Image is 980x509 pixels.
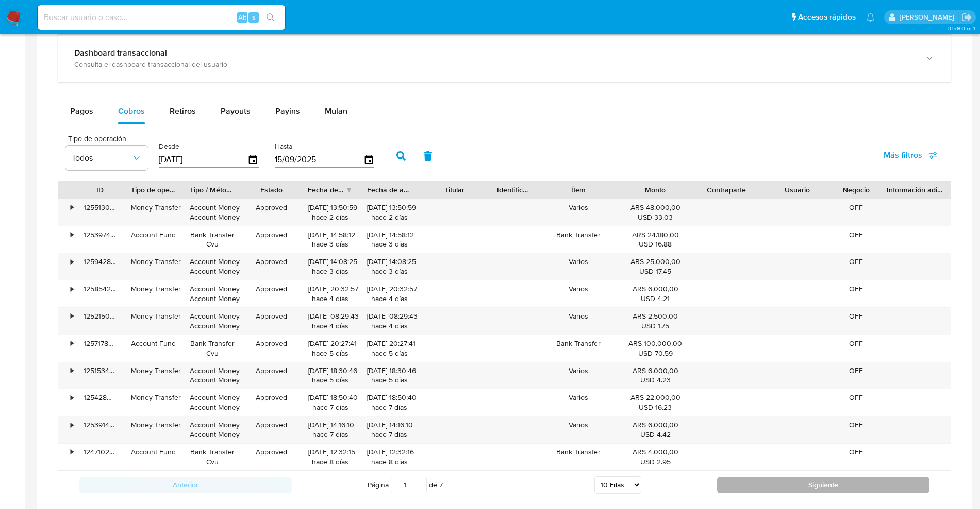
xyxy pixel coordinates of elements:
[798,12,856,23] span: Accesos rápidos
[948,24,975,32] span: 3.159.0-rc-1
[866,13,875,22] a: Notificaciones
[961,12,972,23] a: Salir
[260,10,281,25] button: search-icon
[238,12,246,22] span: Alt
[900,12,958,22] p: santiago.sgreco@mercadolibre.com
[38,11,285,24] input: Buscar usuario o caso...
[252,12,255,22] span: s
